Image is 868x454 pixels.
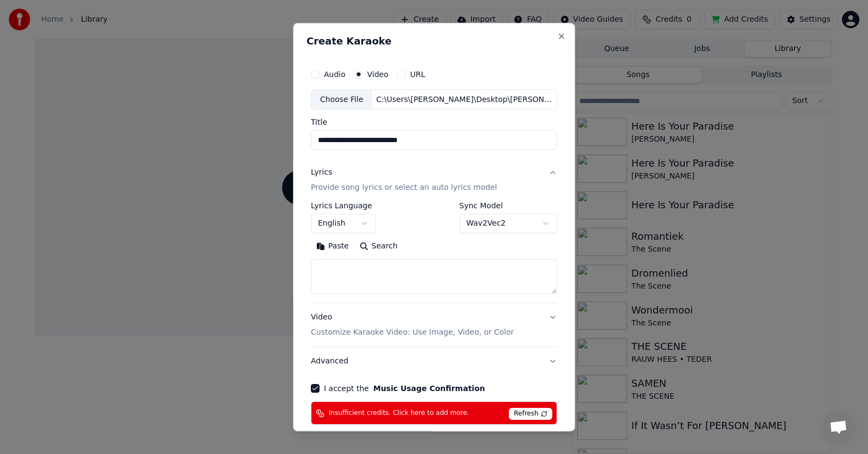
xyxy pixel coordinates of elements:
button: Paste [311,238,354,255]
p: Provide song lyrics or select an auto lyrics model [311,183,497,194]
label: Title [311,119,557,126]
label: Video [367,71,388,78]
div: Choose File [311,90,372,110]
button: Advanced [311,348,557,376]
label: URL [410,71,425,78]
div: C:\Users\[PERSON_NAME]\Desktop\[PERSON_NAME] banden 2024\[PERSON_NAME] - Voel me zo alleen.mp3 [372,94,557,105]
label: Audio [324,71,346,78]
label: Lyrics Language [311,202,376,210]
button: LyricsProvide song lyrics or select an auto lyrics model [311,159,557,202]
button: Search [354,238,403,255]
p: Customize Karaoke Video: Use Image, Video, or Color [311,328,514,338]
label: Sync Model [459,202,557,210]
button: I accept the [373,385,485,393]
label: I accept the [324,385,485,393]
button: VideoCustomize Karaoke Video: Use Image, Video, or Color [311,304,557,347]
span: Insufficient credits. Click here to add more. [329,409,469,418]
div: Lyrics [311,168,332,178]
h2: Create Karaoke [307,36,561,46]
div: LyricsProvide song lyrics or select an auto lyrics model [311,202,557,303]
span: Refresh [509,408,552,420]
div: Video [311,312,514,338]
